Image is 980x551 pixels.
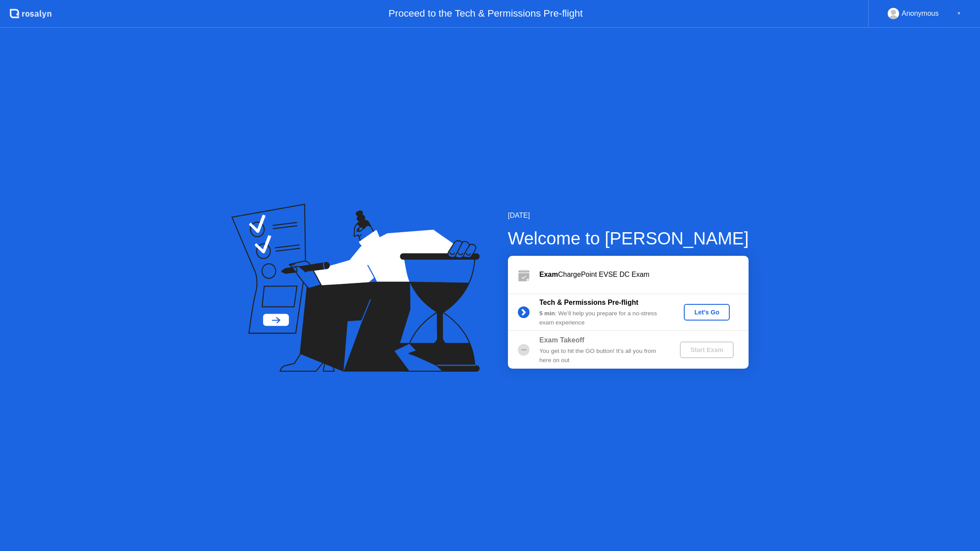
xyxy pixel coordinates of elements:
[680,342,734,358] button: Start Exam
[508,210,749,221] div: [DATE]
[683,346,730,353] div: Start Exam
[684,304,730,321] button: Let's Go
[539,347,665,365] div: You get to hit the GO button! It’s all you from here on out
[687,309,726,316] div: Let's Go
[508,225,749,251] div: Welcome to [PERSON_NAME]
[539,310,555,317] b: 5 min
[539,271,558,278] b: Exam
[539,269,749,280] div: ChargePoint EVSE DC Exam
[539,336,584,344] b: Exam Takeoff
[902,8,939,19] div: Anonymous
[539,299,638,306] b: Tech & Permissions Pre-flight
[957,8,961,19] div: ▼
[539,309,665,327] div: : We’ll help you prepare for a no-stress exam experience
